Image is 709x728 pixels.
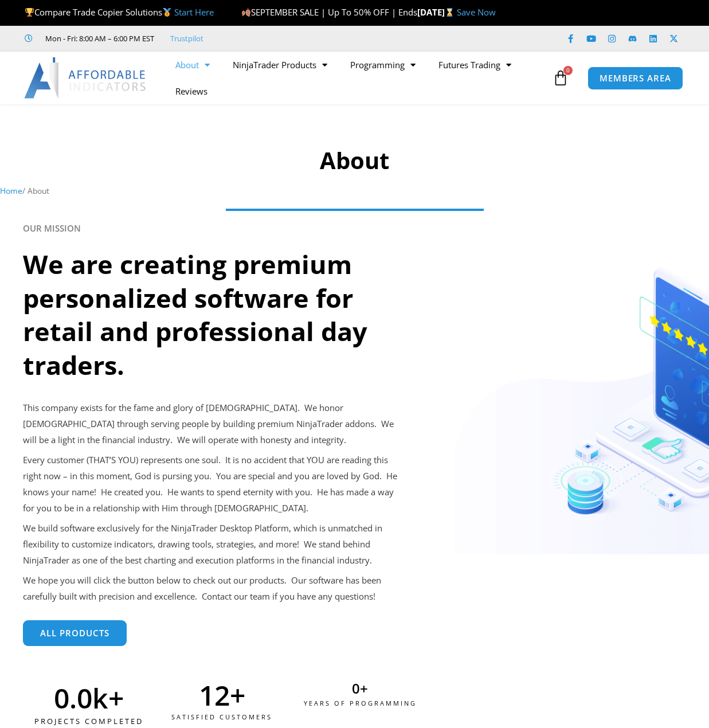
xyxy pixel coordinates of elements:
span: Compare Trade Copier Solutions [25,6,214,18]
a: NinjaTrader Products [221,52,339,78]
p: We hope you will click the button below to check out our products. Our software has been carefull... [23,573,399,605]
img: ⌛ [445,8,454,17]
span: All Products [40,629,109,637]
p: We build software exclusively for the NinjaTrader Desktop Platform, which is unmatched in flexibi... [23,520,399,569]
a: Programming [339,52,427,78]
a: Save Now [457,6,496,18]
span: 0 [563,66,573,75]
div: Years of programming [275,695,445,711]
a: Start Here [174,6,214,18]
a: MEMBERS AREA [587,66,683,90]
a: Reviews [164,78,219,104]
img: 🏆 [25,8,34,17]
span: 0.0 [54,684,92,712]
a: 0 [535,61,586,95]
span: + [230,682,287,709]
a: Futures Trading [427,52,523,78]
span: 12 [199,682,230,709]
img: LogoAI | Affordable Indicators – NinjaTrader [24,57,147,99]
a: About [164,52,221,78]
strong: [DATE] [417,6,457,18]
span: 0 [352,682,360,695]
span: k+ [92,684,155,712]
p: This company exists for the fame and glory of [DEMOGRAPHIC_DATA]. We honor [DEMOGRAPHIC_DATA] thr... [23,400,399,448]
img: 🍂 [242,8,250,17]
span: MEMBERS AREA [600,74,671,83]
span: Mon - Fri: 8:00 AM – 6:00 PM EST [42,32,154,45]
span: SEPTEMBER SALE | Up To 50% OFF | Ends [241,6,417,18]
p: Every customer (THAT’S YOU) represents one soul. It is no accident that YOU are reading this righ... [23,452,399,516]
h6: OUR MISSION [23,223,686,234]
img: 🥇 [163,8,171,17]
span: + [360,682,445,695]
a: Trustpilot [170,32,203,45]
h2: We are creating premium personalized software for retail and professional day traders. [23,248,421,382]
a: All Products [23,620,127,646]
div: Satisfied Customers [158,709,287,725]
nav: Menu [164,52,550,104]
